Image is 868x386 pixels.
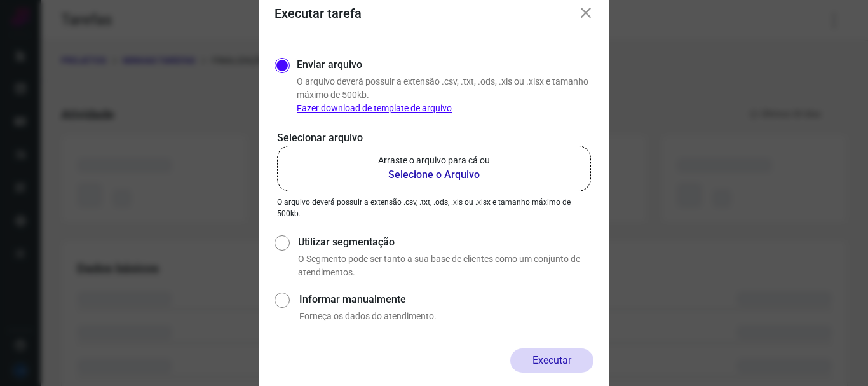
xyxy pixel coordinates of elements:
[277,196,591,219] p: O arquivo deverá possuir a extensão .csv, .txt, .ods, .xls ou .xlsx e tamanho máximo de 500kb.
[298,235,593,250] label: Utilizar segmentação
[297,75,593,115] p: O arquivo deverá possuir a extensão .csv, .txt, .ods, .xls ou .xlsx e tamanho máximo de 500kb.
[275,6,362,21] h3: Executar tarefa
[299,292,593,307] label: Informar manualmente
[298,252,593,279] p: O Segmento pode ser tanto a sua base de clientes como um conjunto de atendimentos.
[277,130,591,146] p: Selecionar arquivo
[378,154,490,167] p: Arraste o arquivo para cá ou
[297,57,362,72] label: Enviar arquivo
[299,310,593,323] p: Forneça os dados do atendimento.
[297,103,452,113] a: Fazer download de template de arquivo
[510,348,593,373] button: Executar
[378,167,490,183] b: Selecione o Arquivo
